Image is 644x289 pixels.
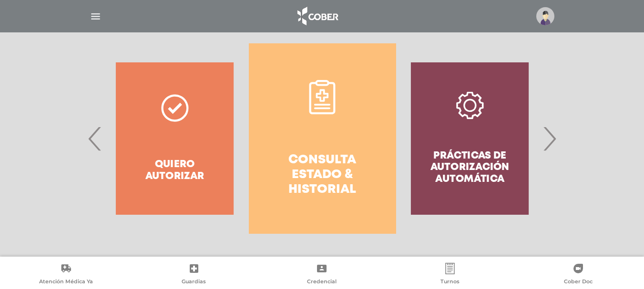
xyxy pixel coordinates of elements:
a: Turnos [386,263,514,287]
img: Cober_menu-lines-white.svg [90,10,102,22]
a: Atención Médica Ya [2,263,130,287]
span: Guardias [182,278,206,287]
a: Cober Doc [514,263,642,287]
span: Next [540,113,559,164]
span: Turnos [440,278,460,287]
span: Credencial [307,278,337,287]
span: Cober Doc [564,278,593,287]
h4: Consulta estado & historial [266,153,379,198]
span: Atención Médica Ya [39,278,93,287]
img: logo_cober_home-white.png [292,5,342,28]
a: Credencial [258,263,386,287]
span: Previous [86,113,104,164]
a: Guardias [130,263,258,287]
a: Consulta estado & historial [249,43,396,234]
img: profile-placeholder.svg [536,7,554,25]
